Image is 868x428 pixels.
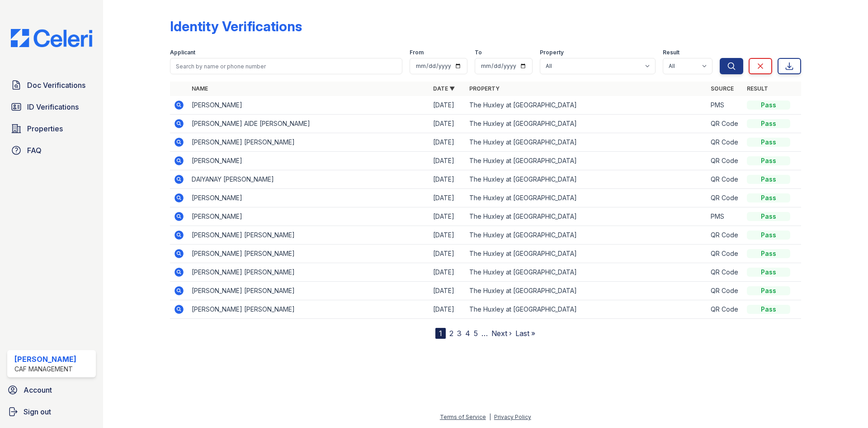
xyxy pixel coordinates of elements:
[466,115,707,133] td: The Huxley at [GEOGRAPHIC_DATA]
[429,133,466,152] td: [DATE]
[747,268,790,277] div: Pass
[429,152,466,170] td: [DATE]
[747,249,790,258] div: Pass
[429,300,466,319] td: [DATE]
[707,263,743,282] td: QR Code
[435,328,446,339] div: 1
[466,207,707,226] td: The Huxley at [GEOGRAPHIC_DATA]
[7,141,96,159] a: FAQ
[429,282,466,300] td: [DATE]
[7,120,96,138] a: Properties
[707,189,743,207] td: QR Code
[465,329,470,338] a: 4
[466,189,707,207] td: The Huxley at [GEOGRAPHIC_DATA]
[707,133,743,152] td: QR Code
[466,300,707,319] td: The Huxley at [GEOGRAPHIC_DATA]
[188,115,429,133] td: [PERSON_NAME] AIDE [PERSON_NAME]
[429,96,466,115] td: [DATE]
[429,263,466,282] td: [DATE]
[429,189,466,207] td: [DATE]
[707,170,743,189] td: QR Code
[707,96,743,115] td: PMS
[188,96,429,115] td: [PERSON_NAME]
[540,49,564,56] label: Property
[410,49,424,56] label: From
[429,245,466,263] td: [DATE]
[429,207,466,226] td: [DATE]
[747,156,790,165] div: Pass
[711,85,734,92] a: Source
[188,207,429,226] td: [PERSON_NAME]
[7,98,96,116] a: ID Verifications
[707,115,743,133] td: QR Code
[14,354,76,365] div: [PERSON_NAME]
[747,101,790,110] div: Pass
[433,85,455,92] a: Date ▼
[707,152,743,170] td: QR Code
[491,329,512,338] a: Next ›
[429,226,466,245] td: [DATE]
[24,385,52,395] span: Account
[707,245,743,263] td: QR Code
[663,49,679,56] label: Result
[449,329,453,338] a: 2
[170,58,402,74] input: Search by name or phone number
[429,170,466,189] td: [DATE]
[466,282,707,300] td: The Huxley at [GEOGRAPHIC_DATA]
[14,365,76,374] div: CAF Management
[192,85,208,92] a: Name
[440,414,486,420] a: Terms of Service
[707,207,743,226] td: PMS
[466,152,707,170] td: The Huxley at [GEOGRAPHIC_DATA]
[466,245,707,263] td: The Huxley at [GEOGRAPHIC_DATA]
[747,138,790,147] div: Pass
[747,286,790,295] div: Pass
[707,282,743,300] td: QR Code
[27,123,63,134] span: Properties
[466,96,707,115] td: The Huxley at [GEOGRAPHIC_DATA]
[707,226,743,245] td: QR Code
[4,29,99,47] img: CE_Logo_Blue-a8612792a0a2168367f1c8372b55b34899dd931a85d93a1a3d3e32e68fde9ad4.png
[489,414,491,420] div: |
[474,329,478,338] a: 5
[170,49,195,56] label: Applicant
[481,328,488,339] span: …
[457,329,462,338] a: 3
[429,115,466,133] td: [DATE]
[188,170,429,189] td: DAIYANAY [PERSON_NAME]
[188,133,429,152] td: [PERSON_NAME] [PERSON_NAME]
[188,189,429,207] td: [PERSON_NAME]
[27,80,85,91] span: Doc Verifications
[747,212,790,221] div: Pass
[747,231,790,240] div: Pass
[515,329,535,338] a: Last »
[747,85,768,92] a: Result
[27,101,79,112] span: ID Verifications
[469,85,500,92] a: Property
[4,381,99,399] a: Account
[188,226,429,245] td: [PERSON_NAME] [PERSON_NAME]
[466,263,707,282] td: The Huxley at [GEOGRAPHIC_DATA]
[27,145,42,156] span: FAQ
[24,406,51,417] span: Sign out
[475,49,482,56] label: To
[466,133,707,152] td: The Huxley at [GEOGRAPHIC_DATA]
[188,245,429,263] td: [PERSON_NAME] [PERSON_NAME]
[747,175,790,184] div: Pass
[188,300,429,319] td: [PERSON_NAME] [PERSON_NAME]
[170,18,302,34] div: Identity Verifications
[466,226,707,245] td: The Huxley at [GEOGRAPHIC_DATA]
[188,152,429,170] td: [PERSON_NAME]
[747,119,790,128] div: Pass
[494,414,531,420] a: Privacy Policy
[188,282,429,300] td: [PERSON_NAME] [PERSON_NAME]
[188,263,429,282] td: [PERSON_NAME] [PERSON_NAME]
[466,170,707,189] td: The Huxley at [GEOGRAPHIC_DATA]
[747,193,790,202] div: Pass
[747,305,790,314] div: Pass
[707,300,743,319] td: QR Code
[4,403,99,421] a: Sign out
[7,76,96,94] a: Doc Verifications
